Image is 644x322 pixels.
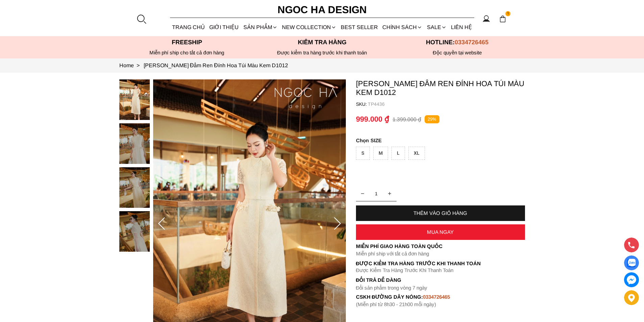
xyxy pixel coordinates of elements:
[241,18,280,36] div: SẢN PHẨM
[298,39,347,46] font: Kiểm tra hàng
[356,210,525,216] div: THÊM VÀO GIỎ HÀNG
[356,243,443,249] font: Miễn phí giao hàng toàn quốc
[255,50,390,56] p: Được kiểm tra hàng trước khi thanh toán
[134,63,142,68] span: >
[455,39,488,46] span: 0334726465
[119,79,150,120] img: Catherine Dress_ Đầm Ren Đính Hoa Túi Màu Kem D1012_mini_0
[627,259,636,267] img: Display image
[119,211,150,252] img: Catherine Dress_ Đầm Ren Đính Hoa Túi Màu Kem D1012_mini_3
[380,18,425,36] div: Chính sách
[423,294,450,300] font: 0334726465
[280,18,338,36] a: NEW COLLECTION
[356,261,525,267] p: Được Kiểm Tra Hàng Trước Khi Thanh Toán
[356,301,436,307] font: (Miễn phí từ 8h30 - 21h00 mỗi ngày)
[356,138,525,143] p: SIZE
[356,285,428,291] font: Đổi sản phẩm trong vòng 7 ngày
[144,63,288,68] a: Link to Catherine Dress_ Đầm Ren Đính Hoa Túi Màu Kem D1012
[392,116,421,123] p: 1.399.000 ₫
[119,123,150,164] img: Catherine Dress_ Đầm Ren Đính Hoa Túi Màu Kem D1012_mini_1
[390,50,525,56] h6: Độc quyền tại website
[356,251,429,256] font: Miễn phí ship với tất cả đơn hàng
[119,39,255,46] p: Freeship
[624,272,639,287] a: messenger
[119,167,150,208] img: Catherine Dress_ Đầm Ren Đính Hoa Túi Màu Kem D1012_mini_2
[207,18,241,36] a: GIỚI THIỆU
[356,147,370,160] div: S
[368,101,525,107] p: TP4436
[499,15,506,23] img: img-CART-ICON-ksit0nf1
[425,115,439,124] p: 29%
[624,255,639,270] a: Display image
[119,63,144,68] a: Link to Home
[449,18,474,36] a: LIÊN HỆ
[356,229,525,235] div: MUA NGAY
[425,18,449,36] a: SALE
[373,147,388,160] div: M
[356,267,525,273] p: Được Kiểm Tra Hàng Trước Khi Thanh Toán
[119,50,255,56] div: Miễn phí ship cho tất cả đơn hàng
[356,294,423,300] font: cskh đường dây nóng:
[356,115,389,124] p: 999.000 ₫
[356,79,525,97] p: [PERSON_NAME] Đầm Ren Đính Hoa Túi Màu Kem D1012
[391,147,405,160] div: L
[356,277,525,283] h6: Đổi trả dễ dàng
[505,11,511,17] span: 1
[356,187,397,200] input: Quantity input
[356,101,368,107] h6: SKU:
[271,2,373,18] a: Ngoc Ha Design
[408,147,425,160] div: XL
[390,39,525,46] p: Hotline:
[339,18,380,36] a: BEST SELLER
[170,18,207,36] a: TRANG CHỦ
